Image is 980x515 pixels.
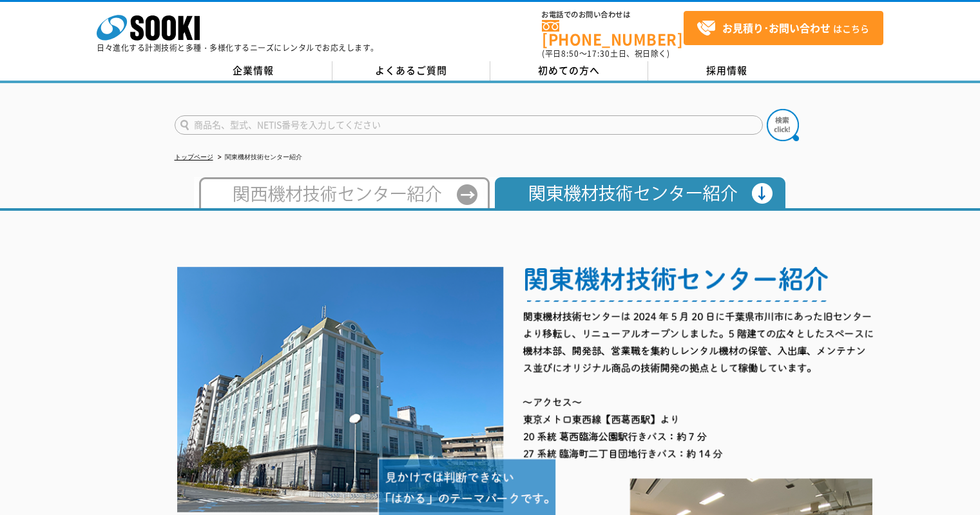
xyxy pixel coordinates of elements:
[194,177,490,208] img: 西日本テクニカルセンター紹介
[175,153,213,160] a: トップページ
[648,61,806,81] a: 採用情報
[215,151,302,164] li: 関東機材技術センター紹介
[175,61,332,81] a: 企業情報
[538,63,600,77] span: 初めての方へ
[490,61,648,81] a: 初めての方へ
[490,196,786,206] a: 関東機材技術センター紹介
[194,196,490,206] a: 西日本テクニカルセンター紹介
[542,11,684,19] span: お電話でのお問い合わせは
[97,44,379,52] p: 日々進化する計測技術と多種・多様化するニーズにレンタルでお応えします。
[587,48,610,59] span: 17:30
[490,177,786,208] img: 関東機材技術センター紹介
[684,11,883,45] a: お見積り･お問い合わせはこちら
[542,48,669,59] span: (平日 ～ 土日、祝日除く)
[175,115,763,135] input: 商品名、型式、NETIS番号を入力してください
[697,19,869,38] span: はこちら
[561,48,579,59] span: 8:50
[332,61,490,81] a: よくあるご質問
[767,109,799,141] img: btn_search.png
[542,20,684,46] a: [PHONE_NUMBER]
[722,20,831,35] strong: お見積り･お問い合わせ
